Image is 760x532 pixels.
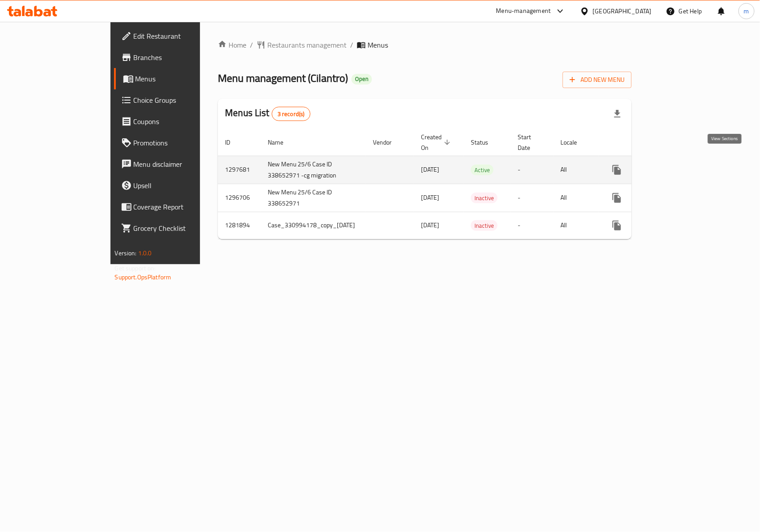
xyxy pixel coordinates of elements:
[134,202,230,212] span: Coverage Report
[218,129,699,239] table: enhanced table
[563,72,632,88] button: Add New Menu
[570,74,625,85] span: Add New Menu
[134,52,230,63] span: Branches
[134,180,230,191] span: Upsell
[114,218,237,239] a: Grocery Checklist
[553,212,599,239] td: All
[114,89,237,111] a: Choice Groups
[421,219,439,231] span: [DATE]
[261,184,366,212] td: New Menu 25/6 Case ID 338652971
[114,132,237,153] a: Promotions
[218,184,261,212] td: 1296706
[421,132,453,153] span: Created On
[553,156,599,184] td: All
[560,137,588,148] span: Locale
[114,25,237,47] a: Edit Restaurant
[606,215,628,236] button: more
[368,40,388,50] span: Menus
[225,106,310,121] h2: Menus List
[114,111,237,132] a: Coupons
[511,156,553,184] td: -
[257,40,347,50] a: Restaurants management
[351,75,372,83] span: Open
[628,215,649,236] button: Change Status
[744,6,749,16] span: m
[114,175,237,196] a: Upsell
[272,107,311,121] div: Total records count
[250,40,253,50] li: /
[218,40,632,50] nav: breadcrumb
[607,103,628,125] div: Export file
[628,159,649,181] button: Change Status
[606,159,628,181] button: more
[114,153,237,175] a: Menu disclaimer
[115,247,137,259] span: Version:
[606,187,628,209] button: more
[134,95,230,105] span: Choice Groups
[496,6,551,16] div: Menu-management
[471,221,498,231] span: Inactive
[272,110,310,118] span: 3 record(s)
[134,223,230,234] span: Grocery Checklist
[134,116,230,127] span: Coupons
[373,137,403,148] span: Vendor
[138,247,152,259] span: 1.0.0
[593,6,652,16] div: [GEOGRAPHIC_DATA]
[218,68,348,88] span: Menu management ( Cilantro )
[218,156,261,184] td: 1297681
[471,193,498,203] span: Inactive
[471,165,494,175] span: Active
[471,137,500,148] span: Status
[134,137,230,148] span: Promotions
[511,184,553,212] td: -
[421,192,439,203] span: [DATE]
[518,132,543,153] span: Start Date
[218,212,261,239] td: 1281894
[114,47,237,68] a: Branches
[268,137,295,148] span: Name
[350,40,353,50] li: /
[134,159,230,169] span: Menu disclaimer
[135,73,230,84] span: Menus
[134,31,230,41] span: Edit Restaurant
[225,137,242,148] span: ID
[261,156,366,184] td: New Menu 25/6 Case ID 338652971 -cg migration
[599,129,699,156] th: Actions
[115,262,156,274] span: Get support on:
[115,271,172,283] a: Support.OpsPlatform
[261,212,366,239] td: Case_330994178_copy_[DATE]
[553,184,599,212] td: All
[114,196,237,218] a: Coverage Report
[351,74,372,85] div: Open
[267,40,347,50] span: Restaurants management
[511,212,553,239] td: -
[421,164,439,175] span: [DATE]
[114,68,237,89] a: Menus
